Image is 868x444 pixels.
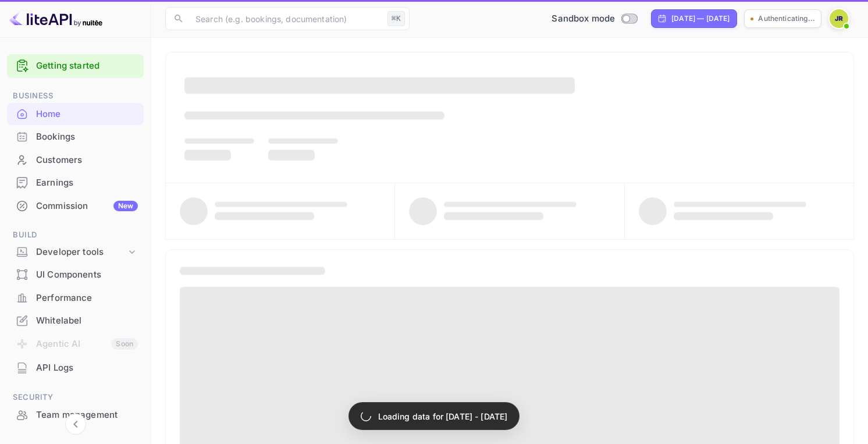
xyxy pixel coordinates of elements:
button: Collapse navigation [65,414,86,435]
span: Sandbox mode [552,12,615,26]
div: Team management [36,409,138,422]
a: Whitelabel [7,310,144,331]
a: UI Components [7,264,144,285]
span: Build [7,229,144,241]
a: Earnings [7,172,144,193]
div: Developer tools [36,246,126,259]
div: API Logs [36,361,138,375]
div: Customers [36,154,138,167]
div: Home [7,103,144,126]
a: CommissionNew [7,195,144,216]
div: Team management [7,404,144,427]
div: ⌘K [387,11,405,26]
div: API Logs [7,357,144,379]
img: John Richards [830,9,848,28]
a: Bookings [7,126,144,147]
div: Earnings [36,176,138,190]
div: Developer tools [7,242,144,262]
img: LiteAPI logo [9,9,102,28]
p: Authenticating... [758,13,815,24]
div: Home [36,108,138,121]
input: Search (e.g. bookings, documentation) [188,7,383,30]
div: UI Components [7,264,144,286]
div: UI Components [36,268,138,282]
div: Whitelabel [36,314,138,328]
div: Switch to Production mode [547,12,642,26]
div: Performance [36,292,138,305]
div: Earnings [7,172,144,194]
div: New [113,201,138,211]
span: Business [7,90,144,102]
a: Performance [7,287,144,308]
p: Loading data for [DATE] - [DATE] [378,410,508,422]
a: Getting started [36,59,138,73]
span: Security [7,391,144,404]
a: Team management [7,404,144,425]
a: Home [7,103,144,125]
div: Bookings [36,130,138,144]
div: Customers [7,149,144,172]
div: Getting started [7,54,144,78]
div: CommissionNew [7,195,144,218]
div: [DATE] — [DATE] [671,13,730,24]
div: Bookings [7,126,144,148]
div: Whitelabel [7,310,144,332]
div: Performance [7,287,144,310]
a: Customers [7,149,144,171]
div: Commission [36,200,138,213]
a: API Logs [7,357,144,378]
